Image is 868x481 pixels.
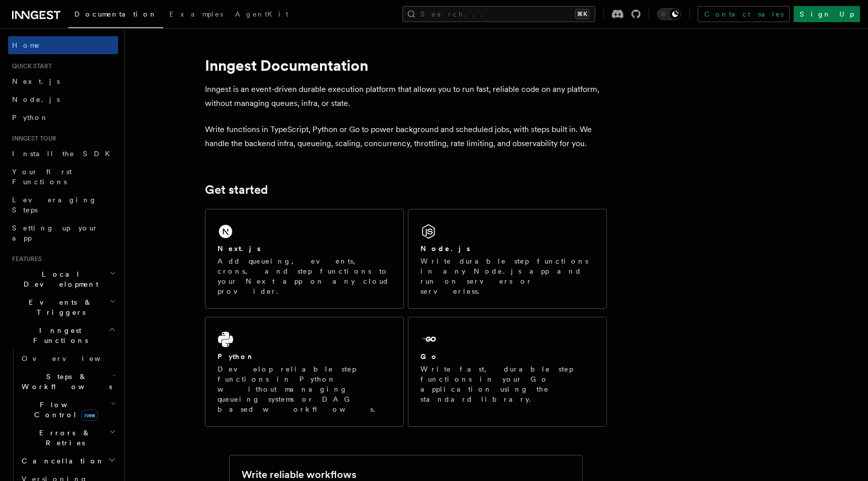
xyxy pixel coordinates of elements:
[218,244,261,254] h2: Next.js
[163,3,229,27] a: Examples
[8,36,118,54] a: Home
[18,368,118,396] button: Steps & Workflows
[22,354,125,363] span: Overview
[18,349,118,368] a: Overview
[420,256,594,296] p: Write durable step functions in any Node.js app and run on servers or serverless.
[8,293,118,321] button: Events & Triggers
[18,396,118,424] button: Flow Controlnew
[218,364,391,414] p: Develop reliable step functions in Python without managing queueing systems or DAG based workflows.
[12,196,97,214] span: Leveraging Steps
[794,6,860,22] a: Sign Up
[12,40,40,50] span: Home
[420,351,439,362] h2: Go
[8,90,118,108] a: Node.js
[408,209,607,309] a: Node.jsWrite durable step functions in any Node.js app and run on servers or serverless.
[8,269,110,289] span: Local Development
[8,265,118,293] button: Local Development
[8,297,110,317] span: Events & Triggers
[12,168,72,186] span: Your first Functions
[81,410,98,421] span: new
[12,150,116,158] span: Install the SDK
[420,364,594,404] p: Write fast, durable step functions in your Go application using the standard library.
[12,77,60,85] span: Next.js
[12,113,49,122] span: Python
[657,8,681,20] button: Toggle dark mode
[698,6,790,22] a: Contact sales
[420,244,470,254] h2: Node.js
[408,317,607,427] a: GoWrite fast, durable step functions in your Go application using the standard library.
[205,183,268,197] a: Get started
[205,317,404,427] a: PythonDevelop reliable step functions in Python without managing queueing systems or DAG based wo...
[8,163,118,191] a: Your first Functions
[205,82,607,110] p: Inngest is an event-driven durable execution platform that allows you to run fast, reliable code ...
[205,123,607,151] p: Write functions in TypeScript, Python or Go to power background and scheduled jobs, with steps bu...
[8,219,118,247] a: Setting up your app
[169,10,223,18] span: Examples
[575,9,589,19] kbd: ⌘K
[8,72,118,90] a: Next.js
[8,62,52,70] span: Quick start
[402,6,595,22] button: Search...⌘K
[235,10,288,18] span: AgentKit
[8,108,118,127] a: Python
[12,224,98,242] span: Setting up your app
[205,209,404,309] a: Next.jsAdd queueing, events, crons, and step functions to your Next app on any cloud provider.
[68,3,163,28] a: Documentation
[8,145,118,163] a: Install the SDK
[12,95,60,103] span: Node.js
[229,3,294,27] a: AgentKit
[18,452,118,470] button: Cancellation
[74,10,157,18] span: Documentation
[18,428,109,448] span: Errors & Retries
[8,191,118,219] a: Leveraging Steps
[18,424,118,452] button: Errors & Retries
[18,456,104,466] span: Cancellation
[18,400,111,420] span: Flow Control
[8,321,118,349] button: Inngest Functions
[18,372,112,392] span: Steps & Workflows
[8,325,108,345] span: Inngest Functions
[8,255,42,263] span: Features
[205,56,607,74] h1: Inngest Documentation
[8,135,56,143] span: Inngest tour
[218,256,391,296] p: Add queueing, events, crons, and step functions to your Next app on any cloud provider.
[218,351,255,362] h2: Python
